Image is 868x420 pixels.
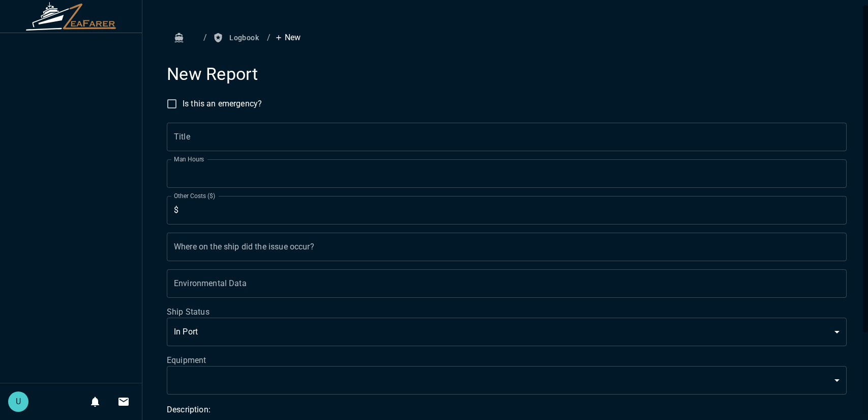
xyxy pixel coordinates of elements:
div: U [8,391,28,412]
li: / [267,32,271,44]
img: ZeaFarer Logo [25,2,117,31]
p: New [275,32,301,44]
label: Other Costs ($) [174,191,215,200]
li: / [203,32,207,44]
button: Notifications [85,391,105,412]
button: Invitations [113,391,134,412]
button: Logbook [211,29,263,47]
h4: New Report [167,64,847,85]
h6: Description: [167,403,847,417]
span: Is this an emergency? [183,98,262,110]
p: $ [174,204,178,216]
label: Equipment [167,354,847,366]
label: Ship Status [167,306,847,318]
label: Man Hours [174,155,204,163]
div: In Port [167,318,847,346]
